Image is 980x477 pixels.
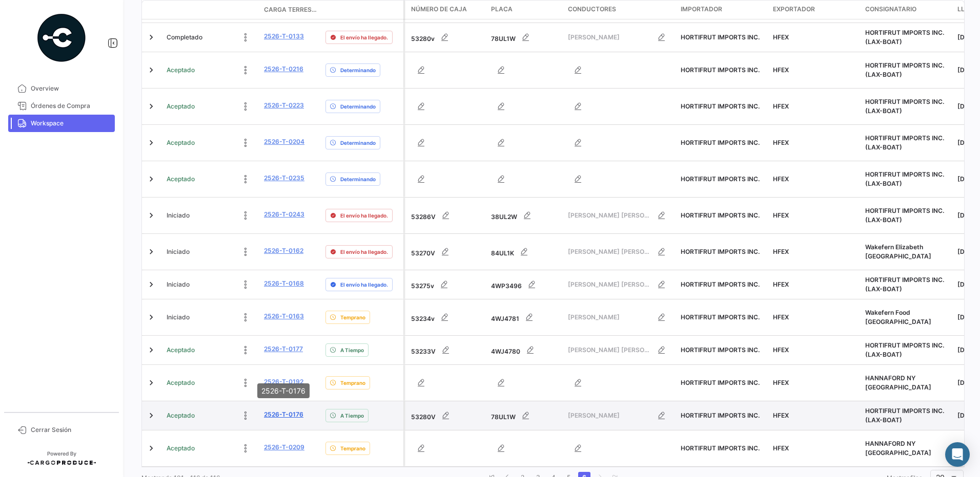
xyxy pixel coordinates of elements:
span: Aceptado [167,66,195,75]
span: [PERSON_NAME] [PERSON_NAME] [568,345,651,355]
div: 53234v [411,307,483,328]
span: HFEX [773,411,789,419]
span: HFEX [773,139,789,146]
a: 2526-T-0176 [264,410,303,419]
div: 2526-T-0176 [257,383,310,398]
span: Carga Terrestre # [264,5,317,14]
a: 2526-T-0235 [264,174,304,183]
datatable-header-cell: Estado [162,6,260,14]
a: Órdenes de Compra [8,97,115,115]
a: 2526-T-0177 [264,344,303,354]
a: Expand/Collapse Row [146,378,156,388]
span: Órdenes de Compra [31,101,111,111]
datatable-header-cell: Número de Caja [405,1,487,19]
span: HORTIFRUT IMPORTS INC. [681,139,760,146]
div: 38UL2W [491,205,560,226]
div: Abrir Intercom Messenger [945,442,970,467]
span: HORTIFRUT IMPORTS INC. [681,280,760,288]
span: HORTIFRUT IMPORTS INC. [681,211,760,219]
a: Expand/Collapse Row [146,410,156,421]
span: Aceptado [167,102,195,111]
span: Iniciado [167,280,190,289]
span: El envío ha llegado. [340,33,388,41]
span: Completado [167,33,202,42]
span: HFEX [773,248,789,255]
a: Expand/Collapse Row [146,65,156,75]
span: HORTIFRUT IMPORTS INC. (LAX-BOAT) [865,61,944,78]
div: 78UL1W [491,27,560,48]
span: [PERSON_NAME] [PERSON_NAME] [568,211,651,220]
img: powered-by.png [36,12,87,63]
span: HORTIFRUT IMPORTS INC. (LAX-BOAT) [865,170,944,187]
span: HANNAFORD NY DC [865,374,931,391]
div: 84UL1K [491,242,560,262]
span: Wakefern Food Newark [865,309,931,326]
span: HFEX [773,313,789,321]
a: Expand/Collapse Row [146,101,156,112]
span: HFEX [773,444,789,452]
a: 2526-T-0223 [264,101,304,110]
span: HORTIFRUT IMPORTS INC. (LAX-BOAT) [865,276,944,293]
a: Expand/Collapse Row [146,345,156,355]
span: A Tiempo [340,411,364,420]
span: HFEX [773,346,789,354]
span: Aceptado [167,444,195,453]
span: HORTIFRUT IMPORTS INC. (LAX-BOAT) [865,407,944,424]
span: Cerrar Sesión [31,425,111,435]
div: 53233V [411,340,483,360]
span: Temprano [340,313,365,321]
span: Importador [681,5,722,14]
a: Expand/Collapse Row [146,210,156,221]
span: Determinando [340,139,376,147]
span: HFEX [773,280,789,288]
span: [PERSON_NAME] [568,411,651,420]
datatable-header-cell: Carga Terrestre # [260,1,321,18]
div: 53286V [411,205,483,226]
span: HANNAFORD NY DC [865,440,931,457]
span: El envío ha llegado. [340,211,388,220]
span: Aceptado [167,138,195,147]
datatable-header-cell: Importador [677,1,769,19]
a: 2526-T-0204 [264,137,304,146]
datatable-header-cell: Placa [487,1,564,19]
span: Iniciado [167,313,190,322]
span: Temprano [340,444,365,452]
a: Workspace [8,115,115,132]
a: 2526-T-0209 [264,443,304,452]
span: Conductores [568,5,616,14]
span: Temprano [340,379,365,387]
span: HORTIFRUT IMPORTS INC. (LAX-BOAT) [865,29,944,46]
datatable-header-cell: Consignatario [861,1,953,19]
a: 2526-T-0133 [264,32,304,41]
span: HORTIFRUT IMPORTS INC. [681,33,760,41]
span: HORTIFRUT IMPORTS INC. [681,102,760,110]
datatable-header-cell: Exportador [769,1,861,19]
span: Aceptado [167,378,195,387]
span: A Tiempo [340,346,364,354]
span: [PERSON_NAME] [568,33,651,42]
span: HORTIFRUT IMPORTS INC. (LAX-BOAT) [865,207,944,224]
a: Expand/Collapse Row [146,138,156,148]
span: Wakefern Elizabeth NJ [865,243,931,260]
span: HFEX [773,211,789,219]
span: HORTIFRUT IMPORTS INC. (LAX-BOAT) [865,341,944,358]
datatable-header-cell: Delay Status [321,6,403,14]
span: HORTIFRUT IMPORTS INC. (LAX-BOAT) [865,134,944,151]
span: El envío ha llegado. [340,248,388,256]
div: 53275v [411,274,483,295]
span: Workspace [31,119,111,128]
a: Expand/Collapse Row [146,443,156,453]
a: 2526-T-0216 [264,64,303,74]
a: Expand/Collapse Row [146,247,156,257]
span: HORTIFRUT IMPORTS INC. [681,175,760,183]
span: Aceptado [167,175,195,184]
span: Overview [31,84,111,93]
span: HORTIFRUT IMPORTS INC. [681,411,760,419]
span: Placa [491,5,513,14]
div: 53280V [411,405,483,426]
span: Exportador [773,5,815,14]
span: Determinando [340,102,376,111]
a: 2526-T-0243 [264,210,304,219]
span: [PERSON_NAME] [568,313,651,322]
datatable-header-cell: Conductores [564,1,677,19]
